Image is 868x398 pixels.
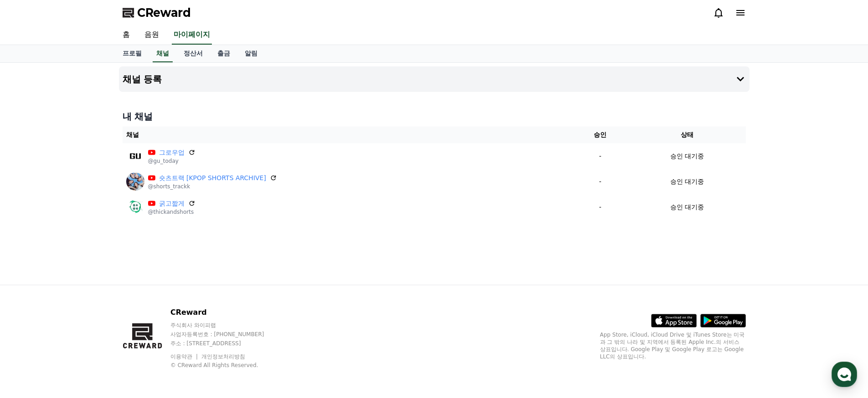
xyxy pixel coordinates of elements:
a: 홈 [115,25,137,45]
a: 숏츠트랙 [KPOP SHORTS ARCHIVE] [159,173,266,183]
a: 출금 [210,45,237,62]
p: @gu_today [148,157,195,165]
a: CReward [123,5,191,20]
p: 승인 대기중 [670,177,704,186]
p: 승인 대기중 [670,151,704,161]
a: 알림 [237,45,265,62]
p: @thickandshorts [148,208,195,216]
a: 굵고짧게 [159,199,185,208]
img: 그로우업 [126,147,144,165]
p: © CReward All Rights Reserved. [170,362,282,369]
a: 개인정보처리방침 [201,353,245,360]
img: 숏츠트랙 [KPOP SHORTS ARCHIVE] [126,172,144,191]
p: 사업자등록번호 : [PHONE_NUMBER] [170,331,282,338]
button: 채널 등록 [119,66,750,92]
h4: 내 채널 [123,110,746,123]
p: 승인 대기중 [670,202,704,212]
a: 그로우업 [159,148,185,157]
a: 정산서 [176,45,210,62]
th: 상태 [629,126,746,143]
a: 음원 [137,25,166,45]
p: - [575,151,625,161]
p: @shorts_trackk [148,183,277,190]
p: - [575,202,625,212]
h4: 채널 등록 [123,74,162,84]
p: CReward [170,307,282,318]
img: 굵고짧게 [126,198,144,216]
p: 주식회사 와이피랩 [170,322,282,329]
th: 채널 [123,126,572,143]
a: 채널 [153,45,173,62]
p: - [575,177,625,186]
p: App Store, iCloud, iCloud Drive 및 iTunes Store는 미국과 그 밖의 나라 및 지역에서 등록된 Apple Inc.의 서비스 상표입니다. Goo... [600,331,746,360]
th: 승인 [572,126,629,143]
a: 마이페이지 [172,25,212,45]
span: CReward [137,5,191,20]
p: 주소 : [STREET_ADDRESS] [170,340,282,347]
a: 프로필 [115,45,149,62]
a: 이용약관 [170,353,199,360]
